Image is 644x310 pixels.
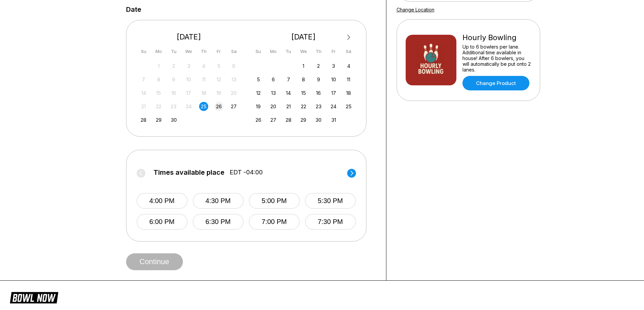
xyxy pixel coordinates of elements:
[284,88,293,97] div: Choose Tuesday, October 14th, 2025
[314,102,323,111] div: Choose Thursday, October 23rd, 2025
[154,102,163,111] div: Not available Monday, September 22nd, 2025
[154,75,163,84] div: Not available Monday, September 8th, 2025
[137,193,188,209] button: 4:00 PM
[284,75,293,84] div: Choose Tuesday, October 7th, 2025
[314,115,323,124] div: Choose Thursday, October 30th, 2025
[139,47,148,56] div: Su
[305,193,356,209] button: 5:30 PM
[462,76,529,90] a: Change Product
[305,214,356,230] button: 7:30 PM
[269,47,278,56] div: Mo
[269,75,278,84] div: Choose Monday, October 6th, 2025
[406,35,456,85] img: Hourly Bowling
[154,47,163,56] div: Mo
[343,32,354,43] button: Next Month
[253,61,354,124] div: month 2025-10
[314,47,323,56] div: Th
[230,169,263,176] span: EDT -04:00
[214,88,223,97] div: Not available Friday, September 19th, 2025
[229,75,238,84] div: Not available Saturday, September 13th, 2025
[329,88,338,97] div: Choose Friday, October 17th, 2025
[254,88,263,97] div: Choose Sunday, October 12th, 2025
[249,214,300,230] button: 7:00 PM
[299,61,308,71] div: Choose Wednesday, October 1st, 2025
[269,115,278,124] div: Choose Monday, October 27th, 2025
[314,61,323,71] div: Choose Thursday, October 2nd, 2025
[199,75,208,84] div: Not available Thursday, September 11th, 2025
[193,214,244,230] button: 6:30 PM
[184,61,193,71] div: Not available Wednesday, September 3rd, 2025
[269,102,278,111] div: Choose Monday, October 20th, 2025
[154,115,163,124] div: Choose Monday, September 29th, 2025
[329,61,338,71] div: Choose Friday, October 3rd, 2025
[329,47,338,56] div: Fr
[284,102,293,111] div: Choose Tuesday, October 21st, 2025
[169,115,178,124] div: Choose Tuesday, September 30th, 2025
[126,6,141,13] label: Date
[314,88,323,97] div: Choose Thursday, October 16th, 2025
[214,75,223,84] div: Not available Friday, September 12th, 2025
[299,88,308,97] div: Choose Wednesday, October 15th, 2025
[184,75,193,84] div: Not available Wednesday, September 10th, 2025
[214,61,223,71] div: Not available Friday, September 5th, 2025
[139,102,148,111] div: Not available Sunday, September 21st, 2025
[397,7,434,12] a: Change Location
[284,115,293,124] div: Choose Tuesday, October 28th, 2025
[139,75,148,84] div: Not available Sunday, September 7th, 2025
[169,61,178,71] div: Not available Tuesday, September 2nd, 2025
[249,193,300,209] button: 5:00 PM
[269,88,278,97] div: Choose Monday, October 13th, 2025
[254,115,263,124] div: Choose Sunday, October 26th, 2025
[299,115,308,124] div: Choose Wednesday, October 29th, 2025
[299,75,308,84] div: Choose Wednesday, October 8th, 2025
[199,88,208,97] div: Not available Thursday, September 18th, 2025
[193,193,244,209] button: 4:30 PM
[229,47,238,56] div: Sa
[214,47,223,56] div: Fr
[169,75,178,84] div: Not available Tuesday, September 9th, 2025
[254,75,263,84] div: Choose Sunday, October 5th, 2025
[284,47,293,56] div: Tu
[314,75,323,84] div: Choose Thursday, October 9th, 2025
[184,47,193,56] div: We
[329,75,338,84] div: Choose Friday, October 10th, 2025
[184,88,193,97] div: Not available Wednesday, September 17th, 2025
[254,102,263,111] div: Choose Sunday, October 19th, 2025
[169,102,178,111] div: Not available Tuesday, September 23rd, 2025
[344,47,353,56] div: Sa
[153,169,224,176] span: Times available place
[199,61,208,71] div: Not available Thursday, September 4th, 2025
[299,47,308,56] div: We
[229,102,238,111] div: Choose Saturday, September 27th, 2025
[154,88,163,97] div: Not available Monday, September 15th, 2025
[139,88,148,97] div: Not available Sunday, September 14th, 2025
[344,75,353,84] div: Choose Saturday, October 11th, 2025
[169,88,178,97] div: Not available Tuesday, September 16th, 2025
[329,115,338,124] div: Choose Friday, October 31st, 2025
[137,214,188,230] button: 6:00 PM
[344,102,353,111] div: Choose Saturday, October 25th, 2025
[169,47,178,56] div: Tu
[138,61,240,124] div: month 2025-09
[199,47,208,56] div: Th
[299,102,308,111] div: Choose Wednesday, October 22nd, 2025
[329,102,338,111] div: Choose Friday, October 24th, 2025
[154,61,163,71] div: Not available Monday, September 1st, 2025
[199,102,208,111] div: Choose Thursday, September 25th, 2025
[184,102,193,111] div: Not available Wednesday, September 24th, 2025
[229,88,238,97] div: Not available Saturday, September 20th, 2025
[254,47,263,56] div: Su
[251,32,356,41] div: [DATE]
[137,32,241,41] div: [DATE]
[229,61,238,71] div: Not available Saturday, September 6th, 2025
[214,102,223,111] div: Choose Friday, September 26th, 2025
[462,33,531,42] div: Hourly Bowling
[462,44,531,73] div: Up to 6 bowlers per lane. Additional time available in house! After 6 bowlers, you will automatic...
[344,88,353,97] div: Choose Saturday, October 18th, 2025
[139,115,148,124] div: Choose Sunday, September 28th, 2025
[344,61,353,71] div: Choose Saturday, October 4th, 2025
